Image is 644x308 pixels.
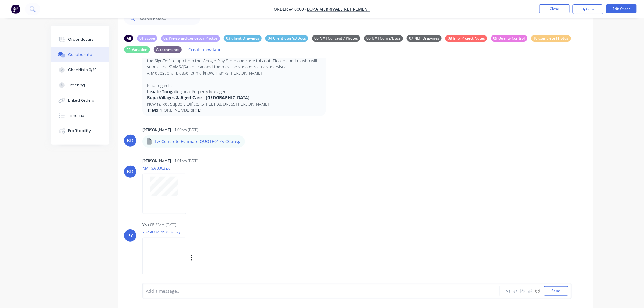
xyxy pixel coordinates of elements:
div: Tracking [68,82,85,88]
div: Linked Orders [68,98,94,103]
div: 05 NMI Concept / Photos [312,35,360,42]
button: Linked Orders [51,93,109,108]
p: Any questions, please let me know. Thanks [PERSON_NAME] [147,70,321,76]
input: Search notes... [140,12,200,25]
div: 04 Client Com's./Docs [265,35,308,42]
div: Collaborate [68,52,92,58]
button: Profitability [51,123,109,138]
div: 06 NMI Com's/Docs [364,35,403,42]
div: 09 Quality Control [491,35,527,42]
strong: T: [147,107,151,113]
span: Order #10009 - [274,6,307,12]
div: BD [127,168,134,175]
div: PY [128,232,133,239]
button: Timeline [51,108,109,123]
div: 08 Imp. Project Notes [445,35,487,42]
a: Bupa Merrivale Retirement [307,6,370,12]
p: NMI JSA 3003.pdf [142,166,192,171]
button: Send [544,286,568,296]
p: 20250724_153808.jpg [142,229,254,235]
button: Create new label [185,45,226,54]
button: Collaborate [51,47,109,62]
div: BD [127,137,134,144]
div: 01 Scope [137,35,157,42]
div: 08:23am [DATE] [150,222,176,228]
div: Order details [68,37,94,42]
button: Aa [505,287,512,295]
div: All [124,35,133,42]
div: You [142,222,149,228]
strong: M: [152,107,157,113]
div: 02 Pre-award Concept / Photos [161,35,220,42]
button: Tracking [51,78,109,93]
div: Timeline [68,113,84,118]
button: @ [512,287,519,295]
strong: Bupa Villages & Aged Care - [GEOGRAPHIC_DATA] [147,95,250,100]
button: Close [539,4,570,13]
button: Edit Order [606,4,637,13]
p: Newmarket Support Office, [STREET_ADDRESS][PERSON_NAME] [147,101,321,107]
strong: F: E: [193,107,201,113]
div: Checklists 0/29 [68,67,97,73]
button: ☺ [534,287,541,295]
div: 07 NMI Drawings [407,35,442,42]
div: Profitability [68,128,91,134]
button: Order details [51,32,109,47]
p: Kind regards, [147,82,321,89]
div: 11:01am [DATE] [172,158,198,164]
div: 11:00am [DATE] [172,127,198,133]
button: Checklists 0/29 [51,62,109,78]
button: Options [573,4,603,14]
div: Attachments [154,46,182,53]
img: Factory [11,5,20,14]
div: 11 Variation [124,46,150,53]
div: [PERSON_NAME] [142,158,171,164]
p: [PHONE_NUMBER] [147,107,321,113]
p: Fw Concrete Estimate QUOTE0175 CC.msg [155,138,240,145]
strong: Lisiate Tonga [147,89,175,94]
p: Regional Property Manager [147,89,321,95]
div: 03 Client Drawings [224,35,262,42]
div: [PERSON_NAME] [142,127,171,133]
div: 10 Complete Photos [531,35,571,42]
